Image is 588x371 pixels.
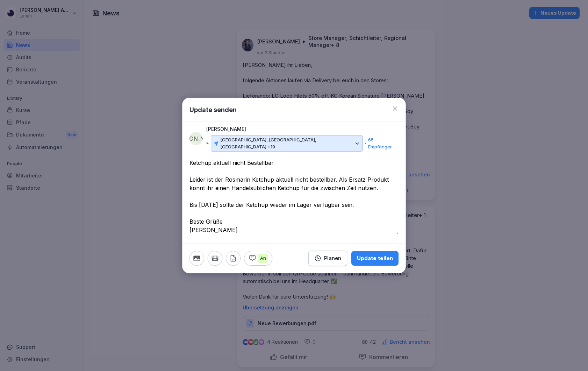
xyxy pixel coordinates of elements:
div: Update teilen [357,254,393,262]
div: Planen [314,254,341,262]
button: Planen [308,251,347,266]
p: 65 Empfänger [368,136,395,150]
div: [PERSON_NAME] [189,132,203,145]
p: [GEOGRAPHIC_DATA], [GEOGRAPHIC_DATA], [GEOGRAPHIC_DATA] +19 [220,136,353,150]
button: Update teilen [351,251,399,266]
p: An [258,254,268,263]
p: [PERSON_NAME] [206,125,246,133]
h1: Update senden [189,105,237,114]
button: An [244,251,272,266]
